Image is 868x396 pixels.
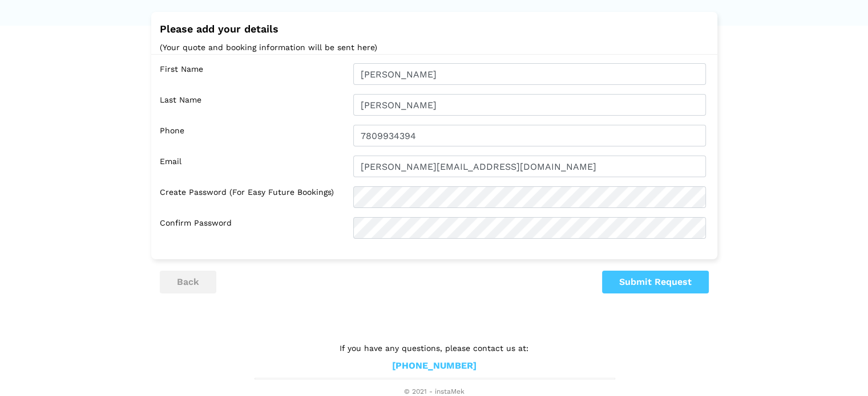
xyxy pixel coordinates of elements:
button: Submit Request [602,271,709,293]
a: [PHONE_NUMBER] [392,360,477,372]
label: Last Name [160,94,345,116]
label: Email [160,156,345,177]
label: Confirm Password [160,217,345,239]
label: First Name [160,63,345,85]
label: Phone [160,125,345,146]
p: If you have any questions, please contact us at: [255,342,614,354]
p: (Your quote and booking information will be sent here) [160,40,709,55]
button: back [160,271,216,293]
h2: Please add your details [160,23,709,35]
label: Create Password (for easy future bookings) [160,186,345,208]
